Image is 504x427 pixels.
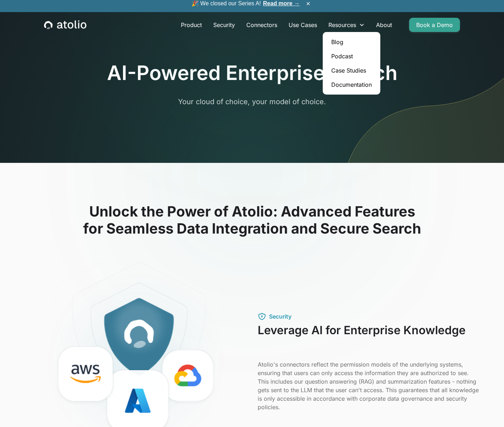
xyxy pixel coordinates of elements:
a: Read more → [263,0,300,6]
a: Podcast [326,49,377,63]
nav: Resources [323,32,380,95]
a: home [44,20,86,30]
a: Case Studies [326,63,377,78]
h1: AI-Powered Enterprise Search [107,61,397,85]
a: Documentation [326,78,377,92]
h2: Unlock the Power of Atolio: Advanced Features for Seamless Data Integration and Secure Search [25,203,479,237]
p: Atolio's connectors reflect the permission models of the underlying systems, ensuring that users ... [258,360,479,411]
a: Use Cases [283,18,323,32]
a: Product [175,18,208,32]
div: Resources [328,21,356,29]
a: Connectors [241,18,283,32]
a: Security [208,18,241,32]
div: Security [269,312,291,321]
a: About [370,18,398,32]
a: Book a Demo [409,18,460,32]
p: Your cloud of choice, your model of choice. [116,96,388,107]
h3: Leverage AI for Enterprise Knowledge [258,324,479,351]
a: Blog [326,35,377,49]
div: Resources [323,18,370,32]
